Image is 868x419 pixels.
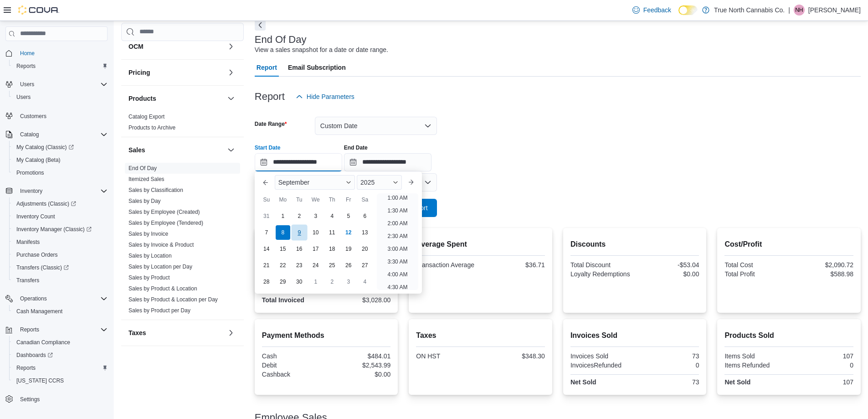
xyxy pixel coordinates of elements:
[808,5,861,16] p: [PERSON_NAME]
[2,47,111,60] button: Home
[128,220,203,226] a: Sales by Employee (Tendered)
[341,274,356,289] div: day-3
[128,68,150,77] h3: Pricing
[276,242,290,256] div: day-15
[16,364,36,372] span: Reports
[2,393,111,406] button: Settings
[128,124,175,131] span: Products to Archive
[128,253,172,259] a: Sales by Location
[9,91,111,103] button: Users
[128,145,145,155] h3: Sales
[9,210,111,223] button: Inventory Count
[128,274,170,281] a: Sales by Product
[13,142,77,153] a: My Catalog (Classic)
[276,274,290,289] div: day-29
[20,326,39,333] span: Reports
[128,187,183,193] a: Sales by Classification
[128,176,164,182] a: Itemized Sales
[13,155,64,166] a: My Catalog (Beta)
[643,5,671,15] span: Feedback
[128,165,157,172] span: End Of Day
[570,330,699,341] h2: Invoices Sold
[128,242,194,248] a: Sales by Invoice & Product
[13,92,34,103] a: Users
[13,155,108,166] span: My Catalog (Beta)
[13,306,108,317] span: Cash Management
[9,236,111,248] button: Manifests
[9,362,111,374] button: Reports
[9,305,111,318] button: Cash Management
[16,293,51,304] button: Operations
[328,352,390,360] div: $484.01
[416,330,545,341] h2: Taxes
[9,336,111,349] button: Canadian Compliance
[276,258,290,273] div: day-22
[344,144,368,151] label: End Date
[13,337,108,348] span: Canadian Compliance
[328,296,390,304] div: $3,028.00
[292,242,307,256] div: day-16
[791,270,853,278] div: $588.98
[128,231,168,237] a: Sales by Invoice
[358,258,372,273] div: day-27
[328,371,390,378] div: $0.00
[637,270,699,278] div: $0.00
[255,144,281,151] label: Start Date
[13,224,95,235] a: Inventory Manager (Classic)
[307,92,354,101] span: Hide Parameters
[128,114,164,120] a: Catalog Export
[325,192,339,207] div: Th
[384,269,411,280] li: 4:00 AM
[128,68,224,77] button: Pricing
[16,324,43,335] button: Reports
[13,237,43,248] a: Manifests
[325,274,339,289] div: day-2
[275,175,355,190] div: Button. Open the month selector. September is currently selected.
[226,67,236,78] button: Pricing
[344,153,431,171] input: Press the down key to open a popover containing a calendar.
[791,261,853,269] div: $2,090.72
[13,237,108,248] span: Manifests
[308,209,323,223] div: day-3
[226,327,236,338] button: Taxes
[308,242,323,256] div: day-17
[16,169,44,176] span: Promotions
[16,79,108,90] span: Users
[13,350,108,361] span: Dashboards
[16,62,36,70] span: Reports
[308,258,323,273] div: day-24
[13,249,108,260] span: Purchase Orders
[13,198,108,209] span: Adjustments (Classic)
[255,45,388,55] div: View a sales snapshot for a date or date range.
[424,179,431,186] button: Open list of options
[341,209,356,223] div: day-5
[13,198,80,209] a: Adjustments (Classic)
[262,371,324,378] div: Cashback
[384,231,411,242] li: 2:30 AM
[724,270,787,278] div: Total Profit
[570,378,596,386] strong: Net Sold
[9,154,111,166] button: My Catalog (Beta)
[384,256,411,267] li: 3:30 AM
[16,226,92,233] span: Inventory Manager (Classic)
[258,208,373,290] div: September, 2025
[13,61,39,72] a: Reports
[791,378,853,386] div: 107
[13,224,108,235] span: Inventory Manager (Classic)
[570,352,633,360] div: Invoices Sold
[13,350,56,361] a: Dashboards
[2,292,111,305] button: Operations
[384,218,411,229] li: 2:00 AM
[13,275,43,286] a: Transfers
[358,225,372,240] div: day-13
[629,1,675,19] a: Feedback
[2,78,111,91] button: Users
[226,93,236,104] button: Products
[128,285,197,292] a: Sales by Product & Location
[377,193,418,290] ul: Time
[292,258,307,273] div: day-23
[255,20,266,31] button: Next
[16,129,42,140] button: Catalog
